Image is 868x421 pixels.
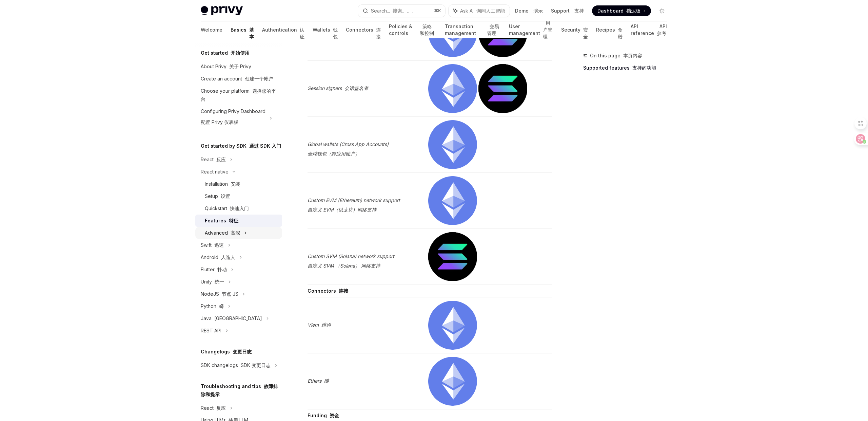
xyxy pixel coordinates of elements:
[262,22,304,38] a: Authentication 认证
[428,232,477,281] img: solana.png
[201,107,265,129] div: Configuring Privy Dashboard
[195,178,282,190] a: Installation 安装
[308,141,389,157] em: Global wallets (Cross App Accounts)
[201,253,235,261] div: Android
[205,180,240,188] div: Installation
[313,22,338,38] a: Wallets 钱包
[221,193,230,199] font: 设置
[201,119,238,125] font: 配置 Privy 仪表板
[623,53,642,58] font: 本页内容
[222,291,238,297] font: 节点 JS
[478,64,527,113] img: solana.png
[215,279,224,285] font: 统一
[626,8,640,14] font: 挡泥板
[574,8,584,14] font: 支持
[330,413,339,418] font: 资金
[195,202,282,215] a: Quickstart 快速入门
[428,176,477,225] img: ethereum.png
[221,254,235,260] font: 人造人
[434,8,441,14] span: ⌘ K
[201,302,224,310] div: Python
[449,5,510,17] button: Ask AI 询问人工智能
[205,204,249,213] div: Quickstart
[632,65,656,71] font: 支持的功能
[476,8,505,14] font: 询问人工智能
[321,322,331,328] font: 维姆
[195,85,282,105] a: Choose your platform 选择您的平台
[214,242,224,248] font: 迅速
[344,85,368,91] font: 会话签名者
[201,168,229,176] div: React native
[231,230,240,236] font: 高深
[205,217,238,225] div: Features
[333,27,338,39] font: 钱包
[249,27,254,39] font: 基本
[590,52,642,60] span: On this page
[428,64,477,113] img: ethereum.png
[231,50,250,56] font: 开始使用
[201,142,281,150] h5: Get started by SDK
[428,120,477,169] img: ethereum.png
[216,157,226,162] font: 反应
[551,7,584,14] a: Support 支持
[618,27,623,39] font: 食谱
[201,327,221,335] div: REST API
[346,22,381,38] a: Connectors 连接
[201,22,222,38] a: Welcome
[201,62,251,71] div: About Privy
[201,155,226,164] div: React
[308,151,360,157] font: 全球钱包（跨应用账户）
[389,22,437,38] a: Policies & controls 策略和控制
[231,22,254,38] a: Basics 基本
[201,361,271,369] div: SDK changelogs
[201,75,273,83] div: Create an account
[216,405,226,411] font: 反应
[233,349,252,354] font: 变更日志
[229,218,238,223] font: 特征
[543,20,552,39] font: 用户管理
[339,288,348,294] font: 连接
[597,7,640,14] span: Dashboard
[596,22,623,38] a: Recipes 食谱
[195,215,282,227] a: Features 特征
[308,207,376,213] font: 自定义 EVM（以太坊）网络支持
[201,404,226,412] div: React
[205,229,240,237] div: Advanced
[487,23,499,36] font: 交易管理
[217,267,227,272] font: 扑动
[657,23,667,36] font: API 参考
[201,266,227,274] div: Flutter
[592,5,651,16] a: Dashboard 挡泥板
[308,288,348,294] strong: Connectors
[308,413,339,418] strong: Funding
[376,27,381,39] font: 连接
[249,143,281,149] font: 通过 SDK 入门
[428,357,477,406] img: ethereum.png
[214,315,262,321] font: [GEOGRAPHIC_DATA]
[583,62,673,73] a: Supported features 支持的功能
[308,85,368,91] em: Session signers
[561,22,588,38] a: Security 安全
[308,263,380,269] font: 自定义 SVM （Solana） 网络支持
[219,303,224,309] font: 蟒
[308,322,331,328] em: Viem
[509,22,553,38] a: User management 用户管理
[231,181,240,187] font: 安装
[445,22,501,38] a: Transaction management 交易管理
[656,5,667,16] button: Toggle dark mode
[358,5,446,17] button: Search... 搜索。。。⌘K
[515,7,543,14] a: Demo 演示
[533,8,543,14] font: 演示
[201,348,252,356] h5: Changelogs
[201,6,243,16] img: light logo
[201,241,224,249] div: Swift
[371,7,416,15] div: Search...
[308,253,394,269] em: Custom SVM (Solana) network support
[229,63,251,69] font: 关于 Privy
[308,197,400,213] em: Custom EVM (Ethereum) network support
[460,7,505,14] span: Ask AI
[420,23,434,36] font: 策略和控制
[201,87,278,103] div: Choose your platform
[201,49,250,57] h5: Get started
[631,22,667,38] a: API reference API 参考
